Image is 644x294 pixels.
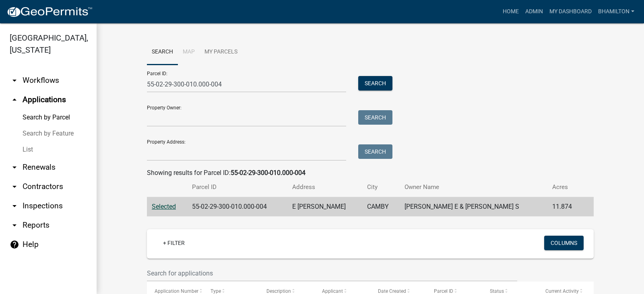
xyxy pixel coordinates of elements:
a: + Filter [157,236,191,250]
i: arrow_drop_down [10,162,19,172]
a: Admin [522,4,546,19]
span: Parcel ID [434,288,453,294]
th: Owner Name [400,178,547,197]
th: Address [287,178,362,197]
i: arrow_drop_down [10,201,19,211]
i: arrow_drop_up [10,95,19,105]
i: arrow_drop_down [10,76,19,85]
span: Applicant [322,288,343,294]
button: Columns [544,236,584,250]
a: Home [500,4,522,19]
a: bhamilton [595,4,638,19]
td: 11.874 [547,197,582,217]
span: Type [211,288,221,294]
i: arrow_drop_down [10,220,19,230]
button: Search [358,144,392,159]
a: Search [147,39,178,65]
span: Status [490,288,504,294]
a: My Dashboard [546,4,595,19]
span: Application Number [155,288,198,294]
div: Showing results for Parcel ID: [147,168,594,178]
a: Selected [152,203,176,210]
span: Description [266,288,291,294]
span: Current Activity [545,288,579,294]
i: help [10,240,19,249]
td: [PERSON_NAME] E & [PERSON_NAME] S [400,197,547,217]
td: 55-02-29-300-010.000-004 [187,197,287,217]
td: CAMBY [362,197,400,217]
a: My Parcels [200,39,242,65]
strong: 55-02-29-300-010.000-004 [231,169,305,177]
span: Date Created [378,288,406,294]
input: Search for applications [147,265,517,282]
i: arrow_drop_down [10,182,19,191]
th: Acres [547,178,582,197]
button: Search [358,110,392,125]
th: City [362,178,400,197]
td: E [PERSON_NAME] [287,197,362,217]
button: Search [358,76,392,90]
th: Parcel ID [187,178,287,197]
